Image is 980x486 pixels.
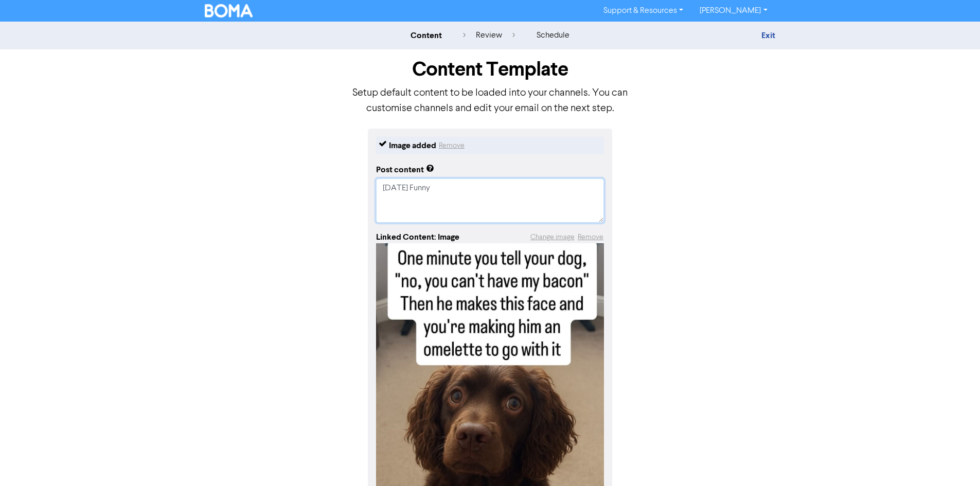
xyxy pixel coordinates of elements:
a: Exit [761,30,775,41]
textarea: [DATE] Funny [376,178,604,223]
div: Linked Content: Image [376,231,459,243]
div: review [463,29,515,42]
div: Image added [389,139,436,152]
button: Remove [577,231,604,243]
div: Post content [376,164,434,176]
a: Support & Resources [595,3,691,19]
iframe: Chat Widget [929,437,980,486]
button: Change image [530,231,575,243]
button: Remove [438,139,465,152]
img: BOMA Logo [205,4,253,17]
div: content [411,29,442,42]
div: schedule [537,29,569,42]
a: [PERSON_NAME] [691,3,775,19]
h1: Content Template [351,58,629,81]
p: Setup default content to be loaded into your channels. You can customise channels and edit your e... [351,85,629,116]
